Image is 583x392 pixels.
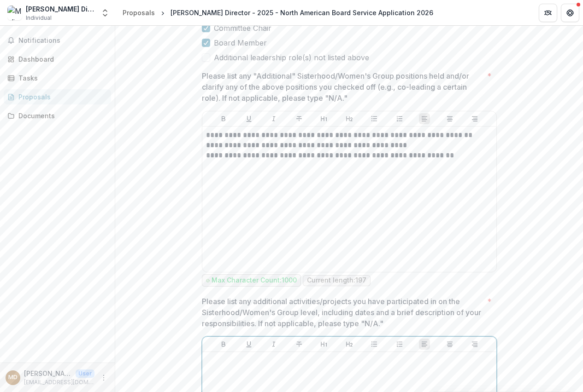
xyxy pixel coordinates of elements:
a: Dashboard [4,52,111,67]
span: Individual [26,14,52,22]
button: Italicize [268,339,279,350]
div: Tasks [18,73,104,83]
button: Bold [218,339,229,350]
button: Align Left [419,113,430,124]
button: More [98,372,109,383]
button: Align Right [469,339,480,350]
div: [PERSON_NAME] Director - 2025 - North American Board Service Application 2026 [171,8,433,17]
p: Current length: 197 [307,277,366,284]
button: Heading 2 [344,339,355,350]
button: Bullet List [369,339,380,350]
button: Ordered List [394,113,405,124]
button: Underline [243,339,254,350]
button: Heading 1 [318,113,330,124]
span: Board Member [214,37,267,48]
div: Proposals [123,8,155,17]
span: Notifications [18,37,107,45]
p: [PERSON_NAME] Director [24,369,72,378]
p: User [76,369,94,378]
a: Proposals [4,89,111,104]
img: Melissa Director [7,6,22,20]
button: Align Left [419,339,430,350]
p: Max Character Count: 1000 [212,277,297,284]
div: Proposals [18,92,104,102]
button: Bullet List [369,113,380,124]
span: Additional leadership role(s) not listed above [214,52,369,63]
button: Align Right [469,113,480,124]
p: Please list any additional activities/projects you have participated in on the Sisterhood/Women's... [202,296,483,329]
button: Open entity switcher [99,4,112,22]
button: Align Center [444,113,455,124]
div: Dashboard [18,54,104,64]
a: Tasks [4,70,111,86]
button: Strike [294,113,305,124]
button: Underline [243,113,254,124]
button: Ordered List [394,339,405,350]
button: Align Center [444,339,455,350]
div: [PERSON_NAME] Director [26,4,95,14]
button: Strike [294,339,305,350]
button: Italicize [268,113,279,124]
button: Heading 2 [344,113,355,124]
button: Bold [218,113,229,124]
p: [EMAIL_ADDRESS][DOMAIN_NAME] [24,378,94,386]
nav: breadcrumb [119,6,437,19]
span: Committee Chair [214,23,271,34]
a: Proposals [119,6,159,19]
a: Documents [4,108,111,123]
button: Notifications [4,33,111,48]
div: Melissa Director [8,375,18,380]
div: Documents [18,111,104,121]
button: Partners [539,4,557,22]
button: Get Help [561,4,579,22]
button: Heading 1 [318,339,330,350]
p: Please list any "Additional" Sisterhood/Women's Group positions held and/or clarify any of the ab... [202,70,483,104]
